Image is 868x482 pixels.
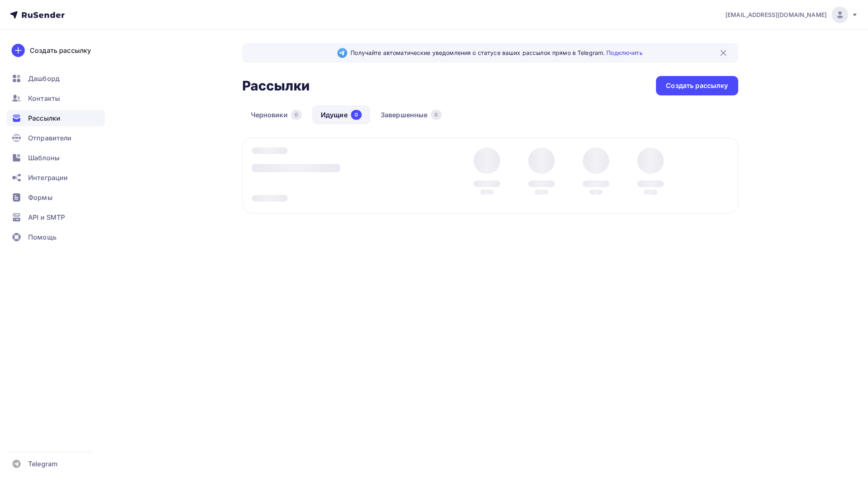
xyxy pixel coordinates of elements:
[291,110,302,120] div: 0
[28,192,52,202] span: Формы
[337,48,347,58] img: Telegram
[351,49,642,57] span: Получайте автоматические уведомления о статусе ваших рассылок прямо в Telegram.
[28,212,65,222] span: API и SMTP
[666,81,728,90] div: Создать рассылку
[7,130,105,146] a: Отправители
[7,150,105,166] a: Шаблоны
[28,113,60,123] span: Рассылки
[28,173,68,183] span: Интеграции
[7,70,105,87] a: Дашборд
[7,189,105,206] a: Формы
[725,7,858,23] a: [EMAIL_ADDRESS][DOMAIN_NAME]
[28,133,72,143] span: Отправители
[606,49,642,56] a: Подключить
[28,93,60,103] span: Контакты
[28,459,57,469] span: Telegram
[725,11,827,19] span: [EMAIL_ADDRESS][DOMAIN_NAME]
[28,74,60,83] span: Дашборд
[28,232,57,242] span: Помощь
[431,110,441,120] div: 0
[242,78,310,94] h2: Рассылки
[7,90,105,107] a: Контакты
[28,153,60,163] span: Шаблоны
[351,110,362,120] div: 0
[30,45,91,55] div: Создать рассылку
[312,105,370,124] a: Идущие0
[7,110,105,126] a: Рассылки
[372,105,451,124] a: Завершенные0
[242,105,310,124] a: Черновики0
